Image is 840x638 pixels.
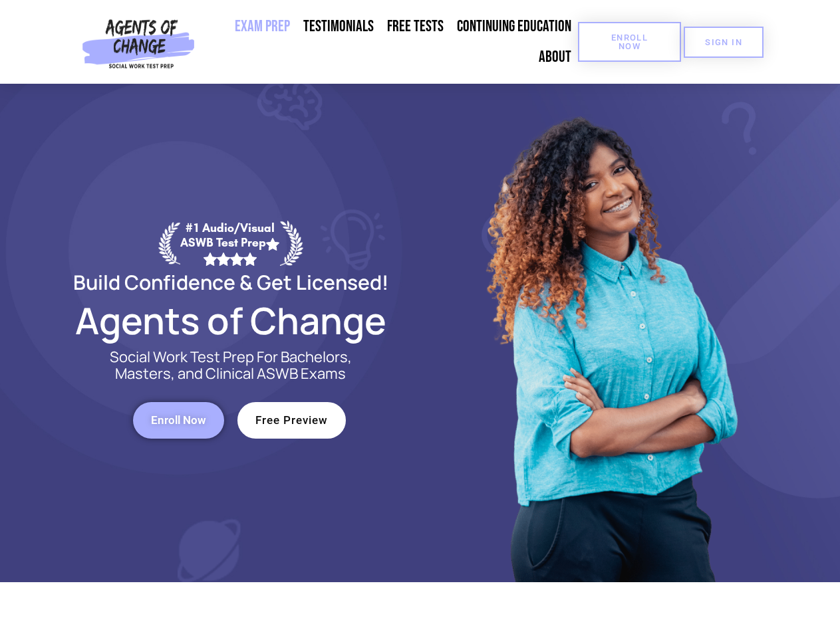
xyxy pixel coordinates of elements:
a: Enroll Now [133,402,224,439]
h2: Agents of Change [41,305,420,336]
a: Free Tests [380,11,450,42]
div: #1 Audio/Visual ASWB Test Prep [180,221,280,265]
a: Testimonials [297,11,380,42]
a: Continuing Education [450,11,578,42]
a: SIGN IN [684,27,764,58]
h2: Build Confidence & Get Licensed! [41,272,420,292]
img: Website Image 1 (1) [477,84,743,582]
span: SIGN IN [705,38,742,47]
span: Free Preview [255,415,328,426]
p: Social Work Test Prep For Bachelors, Masters, and Clinical ASWB Exams [94,349,367,382]
a: Exam Prep [228,11,297,42]
a: Enroll Now [578,22,681,62]
nav: Menu [200,11,578,72]
span: Enroll Now [151,415,206,426]
a: Free Preview [237,402,346,439]
a: About [532,42,578,72]
span: Enroll Now [599,33,660,51]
